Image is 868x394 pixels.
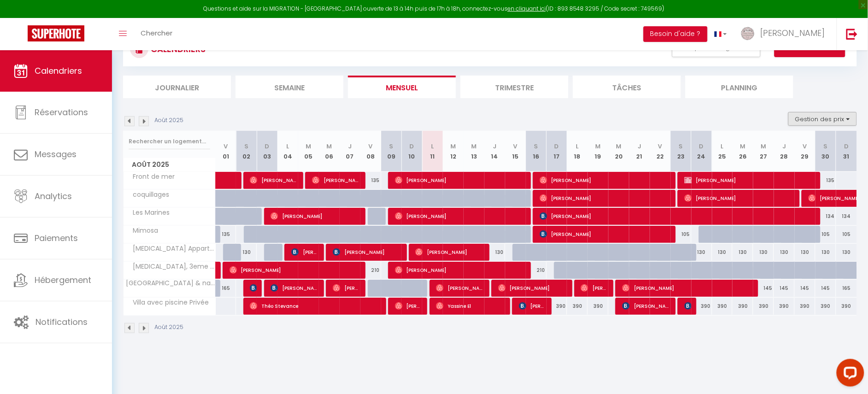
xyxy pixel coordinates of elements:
[125,190,172,200] span: coquillages
[35,106,88,118] span: Réservations
[815,172,836,189] div: 135
[125,226,161,236] span: Mimosa
[815,298,836,315] div: 390
[679,142,683,151] abbr: S
[671,226,691,243] div: 105
[125,262,217,272] span: [MEDICAL_DATA], 3eme etage
[774,280,795,297] div: 145
[795,244,815,261] div: 130
[35,316,88,328] span: Notifications
[844,142,849,151] abbr: D
[629,131,650,172] th: 21
[415,243,484,261] span: [PERSON_NAME]
[644,26,708,42] button: Besoin d'aide ?
[836,244,857,261] div: 130
[650,131,671,172] th: 22
[540,189,671,207] span: [PERSON_NAME]
[35,232,78,244] span: Paiements
[348,76,456,98] li: Mensuel
[381,131,402,172] th: 09
[732,298,753,315] div: 390
[360,172,381,189] div: 135
[581,279,608,297] span: [PERSON_NAME]
[154,323,183,332] p: Août 2025
[340,131,360,172] th: 07
[732,244,753,261] div: 130
[803,142,807,151] abbr: V
[129,133,210,150] input: Rechercher un logement...
[534,142,538,151] abbr: S
[795,298,815,315] div: 390
[436,297,505,315] span: Yassine El
[471,142,477,151] abbr: M
[712,298,733,315] div: 390
[326,142,332,151] abbr: M
[540,207,816,225] span: [PERSON_NAME]
[795,131,815,172] th: 29
[265,142,270,151] abbr: D
[436,279,484,297] span: [PERSON_NAME]
[312,171,360,189] span: [PERSON_NAME]
[250,171,298,189] span: [PERSON_NAME]
[389,142,393,151] abbr: S
[348,142,352,151] abbr: J
[230,261,361,279] span: [PERSON_NAME]
[761,142,767,151] abbr: M
[484,131,505,172] th: 14
[540,171,671,189] span: [PERSON_NAME]
[555,142,559,151] abbr: D
[35,65,82,76] span: Calendriers
[236,131,257,172] th: 02
[526,131,547,172] th: 16
[287,142,289,151] abbr: L
[123,76,231,98] li: Journalier
[306,142,311,151] abbr: M
[154,116,183,125] p: Août 2025
[333,243,402,261] span: [PERSON_NAME]
[829,355,868,394] iframe: LiveChat chat widget
[588,131,608,172] th: 19
[547,298,567,315] div: 390
[734,18,837,50] a: ... [PERSON_NAME]
[685,297,691,315] span: [PERSON_NAME]
[608,131,629,172] th: 20
[712,131,733,172] th: 25
[257,131,278,172] th: 03
[505,131,526,172] th: 15
[461,76,568,98] li: Trimestre
[576,142,579,151] abbr: L
[699,142,704,151] abbr: D
[846,28,858,40] img: logout
[498,279,567,297] span: [PERSON_NAME]
[526,262,547,279] div: 210
[540,225,671,243] span: [PERSON_NAME]
[622,279,754,297] span: [PERSON_NAME]
[761,27,825,39] span: [PERSON_NAME]
[514,142,518,151] abbr: V
[360,262,381,279] div: 210
[824,142,828,151] abbr: S
[685,76,793,98] li: Planning
[836,131,857,172] th: 31
[721,142,724,151] abbr: L
[443,131,464,172] th: 12
[567,298,588,315] div: 390
[278,131,298,172] th: 04
[333,279,360,297] span: [PERSON_NAME]
[28,25,84,41] img: Super Booking
[125,208,172,218] span: Les Marines
[638,142,641,151] abbr: J
[369,142,373,151] abbr: V
[360,131,381,172] th: 08
[291,243,319,261] span: [PERSON_NAME]
[125,172,177,182] span: Front de mer
[815,244,836,261] div: 130
[774,244,795,261] div: 130
[519,297,547,315] span: [PERSON_NAME]
[124,158,215,171] span: Août 2025
[573,76,681,98] li: Tâches
[125,280,217,287] span: [GEOGRAPHIC_DATA] & nature en famille, 8 pers, parking
[125,298,212,308] span: Villa avec piscine Privée
[493,142,496,151] abbr: J
[788,112,857,126] button: Gestion des prix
